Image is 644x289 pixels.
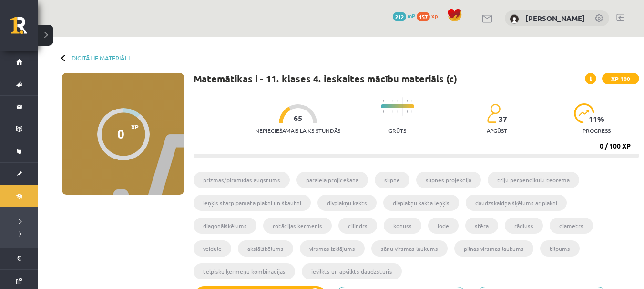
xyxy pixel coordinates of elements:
[131,123,139,130] span: XP
[574,103,594,123] img: icon-progress-161ccf0a02000e728c5f80fcf4c31c7af3da0e1684b2b1d7c360e028c24a22f1.svg
[388,110,388,113] img: icon-short-line-57e1e144782c952c97e751825c79c345078a6d821885a25fce030b3d8c18986b.svg
[388,127,406,134] p: Grūts
[393,12,406,21] span: 212
[194,73,457,84] h1: Matemātikas i - 11. klases 4. ieskaites mācību materiāls (c)
[407,110,408,113] img: icon-short-line-57e1e144782c952c97e751825c79c345078a6d821885a25fce030b3d8c18986b.svg
[488,172,579,188] li: triju perpendikulu teorēma
[338,218,377,234] li: cilindrs
[302,263,402,279] li: ievilkts un apvilkts daudzstūris
[402,97,403,116] img: icon-long-line-d9ea69661e0d244f92f715978eff75569469978d946b2353a9bb055b3ed8787d.svg
[411,100,412,102] img: icon-short-line-57e1e144782c952c97e751825c79c345078a6d821885a25fce030b3d8c18986b.svg
[263,218,332,234] li: rotācijas ķermenis
[499,115,507,123] span: 37
[375,172,409,188] li: slīpne
[416,172,481,188] li: slīpnes projekcija
[383,195,459,211] li: divplakņu kakta leņķis
[117,127,124,141] div: 0
[454,240,533,257] li: pilnas virsmas laukums
[255,127,340,134] p: Nepieciešamais laiks stundās
[194,218,256,234] li: diagonālšķēlums
[397,100,398,102] img: icon-short-line-57e1e144782c952c97e751825c79c345078a6d821885a25fce030b3d8c18986b.svg
[238,240,293,257] li: aksiālšķēlums
[417,12,442,20] a: 157 xp
[294,114,302,122] span: 65
[383,110,384,113] img: icon-short-line-57e1e144782c952c97e751825c79c345078a6d821885a25fce030b3d8c18986b.svg
[194,195,311,211] li: leņķis starp pamata plakni un šķautni
[408,12,415,20] span: mP
[510,14,519,24] img: Tuong Khang Nguyen
[317,195,377,211] li: divplakņu kakts
[465,218,498,234] li: sfēra
[466,195,567,211] li: daudzskaldņa šķēlums ar plakni
[589,115,605,123] span: 11 %
[384,218,421,234] li: konuss
[383,100,384,102] img: icon-short-line-57e1e144782c952c97e751825c79c345078a6d821885a25fce030b3d8c18986b.svg
[428,218,459,234] li: lode
[393,12,415,20] a: 212 mP
[392,100,393,102] img: icon-short-line-57e1e144782c952c97e751825c79c345078a6d821885a25fce030b3d8c18986b.svg
[487,127,507,134] p: apgūst
[194,263,295,279] li: telpisku ķermeņu kombinācijas
[550,218,593,234] li: diametrs
[194,240,231,257] li: veidule
[583,127,611,134] p: progress
[296,172,368,188] li: paralēlā projicēšana
[397,110,398,113] img: icon-short-line-57e1e144782c952c97e751825c79c345078a6d821885a25fce030b3d8c18986b.svg
[72,54,130,61] a: Digitālie materiāli
[407,100,408,102] img: icon-short-line-57e1e144782c952c97e751825c79c345078a6d821885a25fce030b3d8c18986b.svg
[371,240,448,257] li: sānu virsmas laukums
[487,103,501,123] img: students-c634bb4e5e11cddfef0936a35e636f08e4e9abd3cc4e673bd6f9a4125e45ecb1.svg
[392,110,393,113] img: icon-short-line-57e1e144782c952c97e751825c79c345078a6d821885a25fce030b3d8c18986b.svg
[10,17,38,40] a: Rīgas 1. Tālmācības vidusskola
[431,12,438,20] span: xp
[194,172,290,188] li: prizmas/piramīdas augstums
[525,13,585,23] a: [PERSON_NAME]
[388,100,388,102] img: icon-short-line-57e1e144782c952c97e751825c79c345078a6d821885a25fce030b3d8c18986b.svg
[540,240,580,257] li: tilpums
[602,73,639,84] span: XP 100
[411,110,412,113] img: icon-short-line-57e1e144782c952c97e751825c79c345078a6d821885a25fce030b3d8c18986b.svg
[417,12,430,21] span: 157
[505,218,543,234] li: rādiuss
[300,240,365,257] li: virsmas izklājums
